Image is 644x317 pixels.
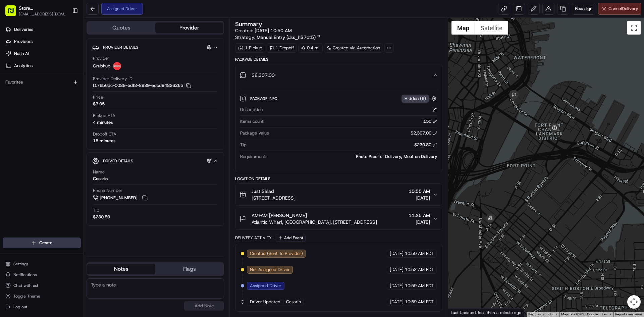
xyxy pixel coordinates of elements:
[602,312,611,316] a: Terms
[93,138,115,144] div: 18 minutes
[14,63,33,69] span: Analytics
[411,130,437,136] div: $2,307.00
[252,219,377,225] span: Atlantic Wharf, [GEOGRAPHIC_DATA], [STREET_ADDRESS]
[3,302,81,312] button: Log out
[7,98,17,108] img: Angelique Valdez
[561,312,598,316] span: Map data ©2025 Google
[276,234,306,242] button: Add Event
[267,43,297,53] div: 1 Dropoff
[270,154,437,160] div: Photo Proof of Delivery, Meet on Delivery
[7,133,12,138] div: 📗
[572,3,595,15] button: Reassign
[627,21,641,35] button: Toggle fullscreen view
[240,118,264,124] span: Items count
[67,148,81,153] span: Pylon
[56,104,58,109] span: •
[4,129,54,141] a: 📗Knowledge Base
[19,5,67,11] span: Store [GEOGRAPHIC_DATA], [GEOGRAPHIC_DATA] (Just Salad)
[3,292,81,301] button: Toggle Theme
[14,51,29,57] span: Nash AI
[257,34,321,41] a: Manual Entry (dss_hS7dt5)
[93,63,110,69] span: Grubhub
[113,62,121,70] img: 5e692f75ce7d37001a5d71f1
[252,212,307,219] span: AMFAM [PERSON_NAME]
[235,34,321,41] div: Strategy:
[252,72,275,78] span: $2,307.00
[252,195,296,201] span: [STREET_ADDRESS]
[3,270,81,279] button: Notifications
[235,208,442,229] button: AMFAM [PERSON_NAME]Atlantic Wharf, [GEOGRAPHIC_DATA], [STREET_ADDRESS]11:25 AM[DATE]
[93,207,99,213] span: Tip
[240,107,263,113] span: Description
[3,237,81,248] button: Create
[7,7,20,20] img: Nash
[240,142,247,148] span: Tip
[235,235,272,241] div: Delivery Activity
[57,133,62,138] div: 💻
[240,154,267,160] span: Requirements
[250,96,279,101] span: Package Info
[409,219,430,225] span: [DATE]
[93,131,116,137] span: Dropoff ETA
[390,251,404,257] span: [DATE]
[3,36,84,47] a: Providers
[13,104,19,110] img: 1736555255976-a54dd68f-1ca7-489b-9aae-adbdc363a1c4
[7,87,43,93] div: Past conversations
[448,308,524,317] div: Last Updated: less than a minute ago
[575,6,592,12] span: Reassign
[235,86,442,172] div: $2,307.00
[13,294,40,299] span: Toggle Theme
[423,118,437,124] div: 150
[3,259,81,269] button: Settings
[100,195,138,201] span: [PHONE_NUMBER]
[257,34,316,41] span: Manual Entry (dss_hS7dt5)
[93,194,149,202] a: [PHONE_NUMBER]
[87,264,155,274] button: Notes
[63,132,108,139] span: API Documentation
[451,21,475,35] button: Show street map
[19,11,67,17] button: [EMAIL_ADDRESS][DOMAIN_NAME]
[405,251,434,257] span: 10:50 AM EDT
[59,104,73,109] span: [DATE]
[235,184,442,205] button: Just Salad[STREET_ADDRESS]10:55 AM[DATE]
[235,27,292,34] span: Created:
[30,64,110,71] div: Start new chat
[450,308,472,317] a: Open this area in Google Maps (opens a new window)
[255,28,292,34] span: [DATE] 10:50 AM
[3,24,84,35] a: Deliveries
[608,6,638,12] span: Cancel Delivery
[250,251,303,257] span: Created (Sent To Provider)
[528,312,557,317] button: Keyboard shortcuts
[450,308,472,317] img: Google
[240,130,269,136] span: Package Value
[405,96,426,102] span: Hidden ( 6 )
[93,101,105,107] span: $3.05
[14,64,26,76] img: 1738778727109-b901c2ba-d612-49f7-a14d-d897ce62d23f
[324,43,383,53] a: Created via Automation
[286,299,301,305] span: Cesarin
[47,148,81,153] a: Powered byPylon
[155,264,223,274] button: Flags
[93,188,122,194] span: Phone Number
[250,283,281,289] span: Assigned Driver
[17,43,111,50] input: Clear
[390,267,404,273] span: [DATE]
[3,281,81,290] button: Chat with us!
[21,104,54,109] span: [PERSON_NAME]
[235,21,262,27] h3: Summary
[93,55,109,61] span: Provider
[92,155,218,166] button: Driver Details
[598,3,641,15] button: CancelDelivery
[405,267,434,273] span: 10:52 AM EDT
[103,45,138,50] span: Provider Details
[13,261,29,267] span: Settings
[103,158,133,164] span: Driver Details
[235,57,442,62] div: Package Details
[93,176,108,182] div: Cesarin
[252,188,274,195] span: Just Salad
[405,283,434,289] span: 10:59 AM EDT
[93,83,191,89] button: f176b6dc-0088-5df8-8989-adcd94826265
[615,312,642,316] a: Report a map error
